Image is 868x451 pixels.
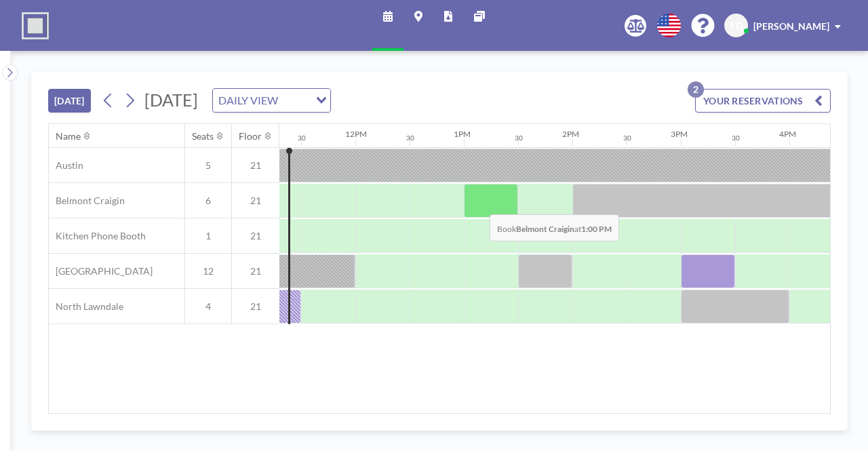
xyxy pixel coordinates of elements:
[232,195,279,207] span: 21
[516,224,574,234] b: Belmont Craigin
[49,159,83,172] span: Austin
[730,20,743,32] span: ED
[779,129,796,139] div: 4PM
[49,265,153,277] span: [GEOGRAPHIC_DATA]
[454,129,471,139] div: 1PM
[22,12,49,39] img: organization-logo
[185,159,231,172] span: 5
[232,265,279,277] span: 21
[232,300,279,313] span: 21
[232,230,279,242] span: 21
[185,230,231,242] span: 1
[753,20,829,32] span: [PERSON_NAME]
[406,134,414,142] div: 30
[49,195,125,207] span: Belmont Craigin
[192,130,214,142] div: Seats
[581,224,612,234] b: 1:00 PM
[345,129,367,139] div: 12PM
[282,92,308,109] input: Search for option
[49,230,146,242] span: Kitchen Phone Booth
[185,195,231,207] span: 6
[185,265,231,277] span: 12
[688,81,704,98] p: 2
[185,300,231,313] span: 4
[732,134,740,142] div: 30
[49,300,123,313] span: North Lawndale
[239,130,262,142] div: Floor
[298,134,306,142] div: 30
[144,90,198,110] span: [DATE]
[671,129,688,139] div: 3PM
[56,130,81,142] div: Name
[695,89,831,113] button: YOUR RESERVATIONS2
[213,89,330,112] div: Search for option
[562,129,579,139] div: 2PM
[623,134,631,142] div: 30
[216,92,281,109] span: DAILY VIEW
[48,89,91,113] button: [DATE]
[232,159,279,172] span: 21
[490,214,619,241] span: Book at
[515,134,523,142] div: 30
